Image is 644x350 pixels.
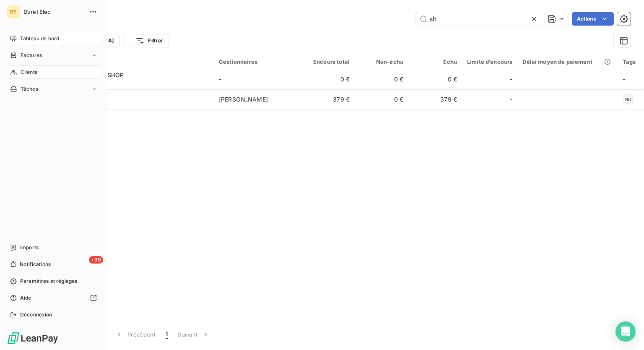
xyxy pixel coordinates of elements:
[416,12,542,26] input: Rechercher
[58,79,209,88] span: 9BOARDSHOP
[89,256,103,264] span: +99
[219,76,221,83] span: -
[173,326,215,343] button: Suivant
[7,5,20,18] div: DE
[408,69,462,89] td: 0 €
[301,89,355,110] td: 379 €
[355,89,408,110] td: 0 €
[20,244,39,251] span: Imports
[20,311,52,319] span: Déconnexion
[219,58,296,65] div: Gestionnaires
[166,330,168,339] span: 1
[510,95,512,104] span: -
[21,52,42,59] span: Factures
[20,294,31,302] span: Aide
[110,326,161,343] button: Précédent
[408,89,462,110] td: 379 €
[625,97,631,102] span: RD
[58,99,209,108] span: 9SHANNECY
[360,58,403,65] div: Non-échu
[522,58,612,65] div: Délai moyen de paiement
[130,34,169,47] button: Filtrer
[23,8,84,15] span: Duret Elec
[21,68,37,76] span: Clients
[615,321,636,342] div: Open Intercom Messenger
[21,85,38,93] span: Tâches
[355,69,408,89] td: 0 €
[20,261,51,268] span: Notifications
[20,277,77,285] span: Paramètres et réglages
[572,12,614,26] button: Actions
[7,332,59,345] img: Logo LeanPay
[510,75,512,84] span: -
[306,58,350,65] div: Encours total
[161,326,173,343] button: 1
[219,96,268,103] span: [PERSON_NAME]
[301,69,355,89] td: 0 €
[413,58,457,65] div: Échu
[7,291,100,305] a: Aide
[467,58,512,65] div: Limite d’encours
[20,35,59,42] span: Tableau de bord
[623,76,625,83] span: -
